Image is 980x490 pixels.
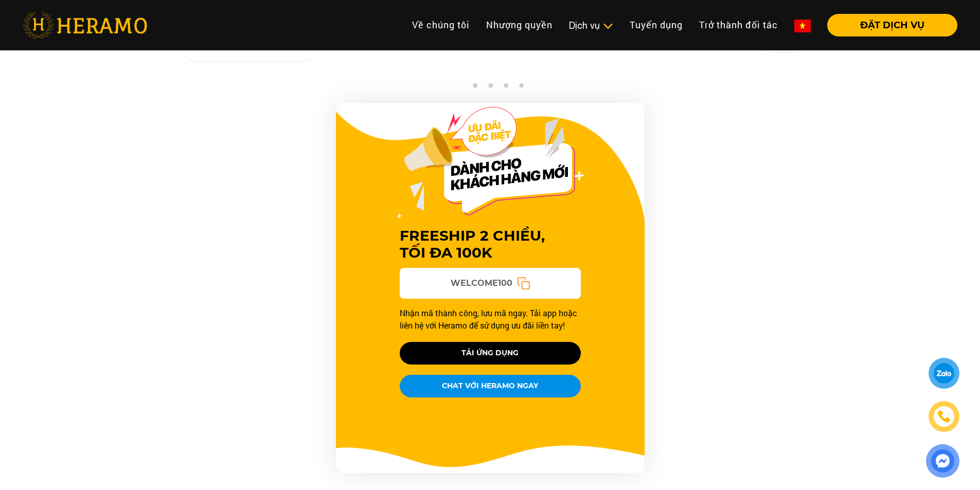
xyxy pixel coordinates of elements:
[501,83,511,93] button: 4
[485,83,495,93] button: 3
[827,14,957,37] button: ĐẶT DỊCH VỤ
[794,20,811,32] img: vn-flag.png
[470,83,480,93] button: 2
[516,83,526,93] button: 5
[602,21,613,31] img: subToggleIcon
[400,227,581,262] h3: FREESHIP 2 CHIỀU, TỐI ĐA 100K
[930,403,958,430] a: phone-icon
[400,342,581,365] button: TẢI ỨNG DỤNG
[23,12,147,39] img: heramo-logo.png
[691,14,786,36] a: Trở thành đối tác
[454,83,465,93] button: 1
[404,14,478,36] a: Về chúng tôi
[400,375,581,397] button: CHAT VỚI HERAMO NGAY
[621,14,691,36] a: Tuyển dụng
[451,277,512,289] span: WELCOME100
[569,19,613,32] div: Dịch vụ
[397,107,584,219] img: Offer Header
[819,21,957,30] a: ĐẶT DỊCH VỤ
[938,411,950,422] img: phone-icon
[478,14,561,36] a: Nhượng quyền
[400,307,581,332] p: Nhận mã thành công, lưu mã ngay. Tải app hoặc liên hệ với Heramo để sử dụng ưu đãi liền tay!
